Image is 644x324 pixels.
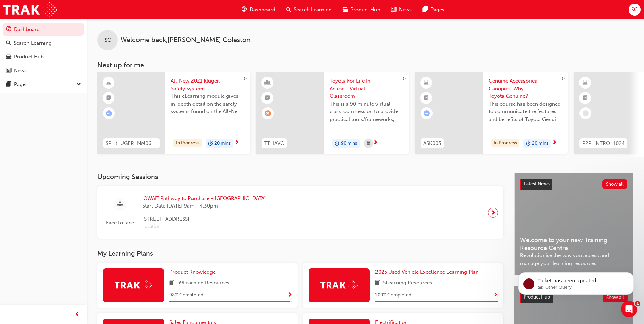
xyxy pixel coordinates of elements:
span: This is a 90 minute virtual classroom session to provide practical tools/frameworks, behaviours a... [330,100,404,123]
span: learningRecordVerb_NONE-icon [583,110,589,116]
span: 5 Learning Resources [383,279,432,287]
div: thats all, thankyou [80,48,125,55]
span: Location [142,223,266,231]
button: Start recording [43,217,49,222]
span: guage-icon [6,26,11,33]
a: 0TFLIAVCToyota For Life In Action - Virtual ClassroomThis is a 90 minute virtual classroom sessio... [256,72,409,154]
span: news-icon [391,5,396,14]
span: Revolutionise the way you access and manage your learning resources. [520,252,627,267]
span: All-New 2021 Kluger: Safety Systems [171,77,245,92]
a: Face to face'OWAF' Pathway to Purchase - [GEOGRAPHIC_DATA]Start Date:[DATE] 9am - 4:30pm[STREET_A... [103,192,498,233]
div: It says here that you were absent. Is this correct? If not, please contact the facilitator to mak... [11,144,106,184]
a: 0SP_KLUGER_NM0621_EL04All-New 2021 Kluger: Safety SystemsThis eLearning module gives in-depth det... [97,72,250,154]
p: Active 2h ago [33,8,63,15]
div: Shakira says… [5,88,130,121]
button: SC [629,4,641,16]
span: Powered by [PERSON_NAME] [40,231,104,236]
span: P2P_INTRO_1024 [582,140,625,147]
button: DashboardSearch LearningProduct HubNews [3,22,84,78]
span: book-icon [169,279,174,287]
span: duration-icon [526,139,531,148]
a: Other Query [42,23,93,37]
span: booktick-icon [583,94,588,103]
span: search-icon [286,5,291,14]
button: Show Progress [287,291,292,300]
a: search-iconSearch Learning [281,3,337,17]
a: Product Hub [3,51,84,63]
span: This eLearning module gives in-depth detail on the safety systems found on the All-New 2021 Kluger. [171,92,245,115]
div: Hi, [11,134,106,141]
div: News [14,67,27,75]
span: learningRecordVerb_ABSENT-icon [265,110,271,116]
span: Genuine Accessories - Canopies. Why Toyota Genuine? [489,77,563,100]
span: SC [105,36,111,44]
span: 90 mins [341,140,357,147]
a: News [3,65,84,77]
a: 2025 Used Vehicle Excellence Learning Plan [375,268,481,276]
span: learningResourceType_ELEARNING-icon [583,78,588,87]
span: car-icon [343,5,348,14]
span: ASK003 [423,140,441,147]
div: actually sorry the TFL also says need completion when I have already done the online classroom [30,92,125,112]
a: Search Learning [3,37,84,50]
span: 0 [562,76,565,82]
a: pages-iconPages [417,3,450,17]
span: booktick-icon [106,94,111,103]
span: learningResourceType_INSTRUCTOR_LED-icon [265,78,270,87]
div: In Progress [491,139,519,148]
iframe: Intercom notifications message [508,258,644,306]
button: Show Progress [493,291,498,300]
span: pages-icon [6,82,11,88]
a: news-iconNews [386,3,417,17]
button: Show all [602,179,628,189]
div: Trak says… [5,130,130,204]
span: Search Learning [294,6,332,14]
span: 59 Learning Resources [177,279,229,287]
div: Hi,It says here that you were absent. Is this correct? If not, please contact the facilitator to ... [5,130,111,199]
span: sessionType_FACE_TO_FACE-icon [117,200,123,209]
a: Product Knowledge [169,268,218,276]
span: Start Date: [DATE] 9am - 4:30pm [142,202,266,210]
button: Pages [3,78,84,91]
span: News [399,6,412,14]
div: [DATE] [5,121,130,130]
span: 'OWAF' Pathway to Purchase - [GEOGRAPHIC_DATA] [142,195,266,202]
span: 20 mins [532,140,548,147]
a: Latest NewsShow all [520,179,627,190]
span: Show Progress [493,292,498,299]
span: calendar-icon [367,139,370,148]
span: booktick-icon [265,94,270,103]
img: Trak [3,2,57,17]
div: Profile image for Trak [19,4,30,15]
span: news-icon [6,68,11,74]
span: [STREET_ADDRESS] [142,215,266,223]
div: Close [119,3,131,15]
span: duration-icon [335,139,339,148]
span: car-icon [6,54,11,60]
a: guage-iconDashboard [236,3,281,17]
span: booktick-icon [424,94,429,103]
h3: My Learning Plans [97,250,503,257]
div: Pages [14,80,28,88]
span: guage-icon [242,5,247,14]
a: Latest NewsShow allWelcome to your new Training Resource CentreRevolutionise the way you access a... [514,173,633,275]
span: down-icon [76,80,81,89]
span: 2025 Used Vehicle Excellence Learning Plan [375,269,479,275]
span: Welcome to your new Training Resource Centre [520,236,627,252]
div: Menno [11,188,106,195]
a: Dashboard [3,23,84,36]
span: duration-icon [208,139,213,148]
span: next-icon [491,208,496,217]
span: pages-icon [423,5,428,14]
span: SC [631,6,638,14]
span: Other Query [57,28,88,33]
iframe: Intercom live chat [621,301,637,317]
span: Ticket has been updated • [DATE] [36,67,108,73]
span: SP_KLUGER_NM0621_EL04 [106,140,157,147]
span: 1 [635,301,640,306]
div: Shakira says… [5,44,130,64]
div: thats all, thankyou [75,44,130,59]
